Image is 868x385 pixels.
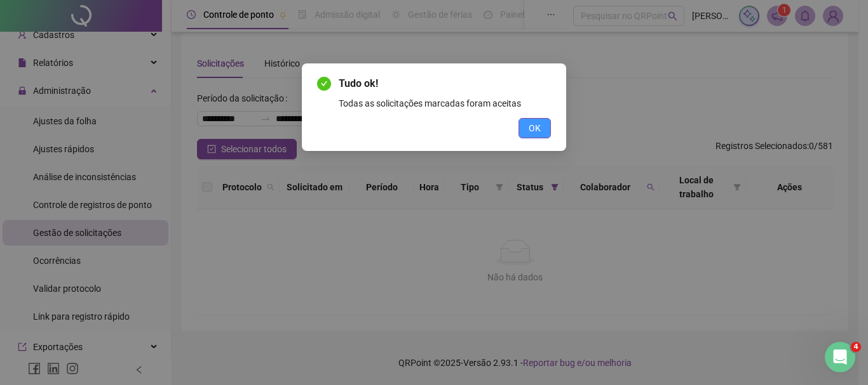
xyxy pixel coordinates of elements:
[339,76,551,91] span: Tudo ok!
[339,96,551,110] div: Todas as solicitações marcadas foram aceitas
[825,342,855,372] iframe: Intercom live chat
[317,77,331,91] span: check-circle
[519,118,551,138] button: OK
[529,121,541,135] span: OK
[851,342,861,352] span: 4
